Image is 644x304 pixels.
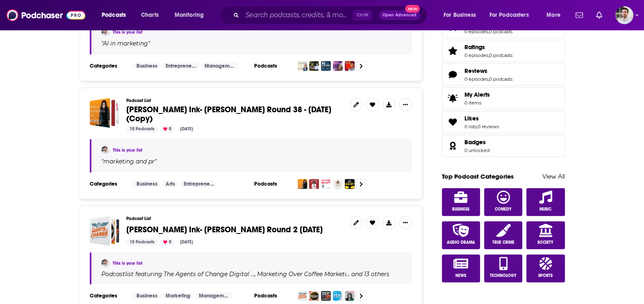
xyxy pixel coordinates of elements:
[542,172,565,180] a: View All
[464,147,489,153] a: 0 unlocked
[169,9,214,22] button: open menu
[399,216,412,229] button: Show More Button
[526,254,565,282] a: Sports
[464,115,479,122] span: Likes
[478,124,499,129] a: 0 reviews
[90,216,120,246] a: Beutler Ink- Bill Beutler Round 2 8/14/24
[321,291,331,301] img: Marketing Speak
[444,9,476,21] span: For Business
[351,270,389,278] p: and 13 others
[442,87,565,109] a: My Alerts
[298,61,307,71] img: AI for Solopreneurs: The AI Hat Podcast
[495,207,512,212] span: Comedy
[90,181,127,187] h3: Categories
[298,179,307,189] img: Small Business PR
[455,273,466,278] span: News
[90,293,127,299] h3: Categories
[445,116,461,128] a: Likes
[464,29,488,34] a: 0 episodes
[126,225,323,235] span: [PERSON_NAME] Ink- [PERSON_NAME] Round 2 [DATE]
[489,76,512,82] a: 0 podcasts
[445,140,461,152] a: Badges
[489,29,512,34] a: 0 podcasts
[442,188,480,216] a: Business
[442,111,565,133] span: Likes
[102,9,126,21] span: Podcasts
[113,147,142,153] a: This is your list
[447,240,475,245] span: Audio Drama
[255,270,256,278] span: ,
[126,238,158,246] div: 15 Podcasts
[101,259,109,267] a: Sam Lloyd
[489,9,529,21] span: For Podcasters
[126,216,343,221] h3: Podcast List
[615,6,633,24] button: Show profile menu
[379,10,420,20] button: Open AdvancedNew
[615,6,633,24] span: Logged in as sam_beutlerink
[442,254,480,282] a: News
[196,293,232,299] a: Management
[526,221,565,249] a: Society
[572,8,586,22] a: Show notifications dropdown
[345,291,355,301] img: The PR Breakdown with Molly McPherson
[133,63,161,69] a: Business
[464,67,512,75] a: Reviews
[442,135,565,157] span: Badges
[101,28,109,36] img: Sam Lloyd
[382,13,416,17] span: Open Advanced
[541,9,571,22] button: open menu
[113,261,142,266] a: This is your list
[333,179,343,189] img: The Pocket-size PR Podcast
[101,146,109,154] img: Sam Lloyd
[242,9,353,22] input: Search podcasts, credits, & more...
[309,179,319,189] img: The Brandinc PR Podcast
[333,291,343,301] img: PR 360
[333,61,343,71] img: AI Café Conversations | AI for Executives: Leadership Insights | Transforming with AI
[484,9,541,22] button: open menu
[537,240,553,245] span: Society
[162,293,193,299] a: Marketing
[101,40,150,47] span: " "
[309,291,319,301] img: Marketing Over Coffee Marketing Podcast
[160,125,175,133] div: 0
[442,40,565,62] span: Ratings
[464,43,485,51] span: Ratings
[464,67,487,75] span: Reviews
[492,240,514,245] span: True Crime
[405,5,420,13] span: New
[442,64,565,86] span: Reviews
[101,270,402,278] div: Podcast list featuring
[477,124,478,129] span: ,
[593,8,605,22] a: Show notifications dropdown
[464,115,499,122] a: Likes
[103,40,148,47] span: AI in marketing
[526,188,565,216] a: Music
[464,124,477,129] a: 0 lists
[464,52,488,58] a: 0 episodes
[180,181,217,187] a: Entrepreneur
[399,98,412,111] button: Show More Button
[452,207,469,212] span: Business
[7,7,85,23] img: Podchaser - Follow, Share and Rate Podcasts
[484,254,523,282] a: Technology
[488,52,489,58] span: ,
[90,63,127,69] h3: Categories
[201,63,238,69] a: Management
[228,6,435,25] div: Search podcasts, credits, & more...
[484,188,523,216] a: Comedy
[126,225,323,234] a: [PERSON_NAME] Ink- [PERSON_NAME] Round 2 [DATE]
[464,138,489,146] a: Badges
[162,181,178,187] a: Arts
[445,69,461,80] a: Reviews
[464,100,490,106] span: 0 items
[490,273,517,278] span: Technology
[539,207,551,212] span: Music
[90,98,120,128] a: Beutler Ink- William Beutler Round 38 - Aug 18, 2025 (Copy)
[113,29,142,35] a: This is your list
[615,6,633,24] img: User Profile
[464,91,490,98] span: My Alerts
[96,9,137,22] button: open menu
[103,158,155,165] span: marketing and pr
